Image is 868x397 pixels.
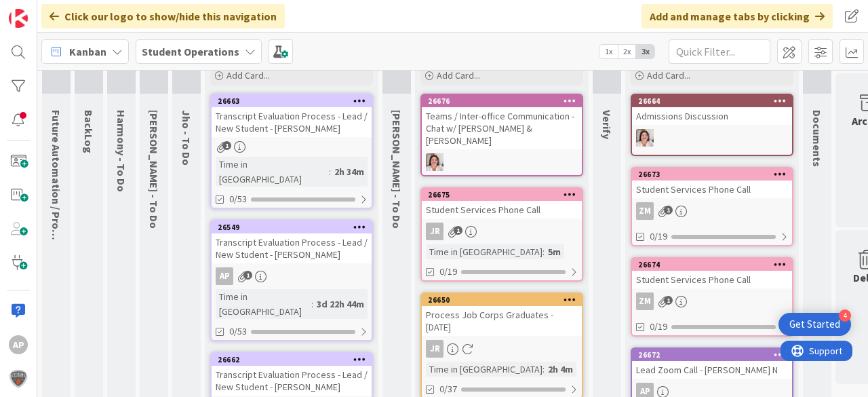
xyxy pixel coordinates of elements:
[9,9,28,28] img: Visit kanbanzone.com
[422,294,582,306] div: 26650
[216,157,329,187] div: Time in [GEOGRAPHIC_DATA]
[420,94,583,176] a: 26676Teams / Inter-office Communication - Chat w/ [PERSON_NAME] & [PERSON_NAME]EW
[638,96,792,106] div: 26664
[212,267,372,285] div: AP
[229,192,247,206] span: 0/53
[636,292,654,310] div: ZM
[636,202,654,220] div: ZM
[212,221,372,233] div: 26549
[632,95,792,107] div: 26664
[632,271,792,288] div: Student Services Phone Call
[147,110,161,229] span: Emilie - To Do
[216,289,311,319] div: Time in [GEOGRAPHIC_DATA]
[664,296,673,305] span: 1
[542,244,545,259] span: :
[638,170,792,179] div: 26673
[229,324,247,339] span: 0/53
[631,167,793,246] a: 26673Student Services Phone CallZM0/19
[210,94,373,209] a: 26663Transcript Evaluation Process - Lead / New Student - [PERSON_NAME]Time in [GEOGRAPHIC_DATA]:...
[422,223,582,240] div: JR
[426,362,542,377] div: Time in [GEOGRAPHIC_DATA]
[632,181,792,198] div: Student Services Phone Call
[422,153,582,171] div: EW
[631,257,793,337] a: 26674Student Services Phone CallZM0/19
[810,110,824,167] span: Documents
[642,4,833,29] div: Add and manage tabs by clicking
[778,313,851,336] div: Open Get Started checklist, remaining modules: 4
[636,129,654,147] img: EW
[669,39,770,64] input: Quick Filter...
[422,340,582,358] div: JR
[632,349,792,361] div: 26672
[82,110,96,153] span: BackLog
[212,95,372,137] div: 26663Transcript Evaluation Process - Lead / New Student - [PERSON_NAME]
[142,45,239,58] b: Student Operations
[454,226,462,235] span: 1
[422,95,582,149] div: 26676Teams / Inter-office Communication - Chat w/ [PERSON_NAME] & [PERSON_NAME]
[212,107,372,137] div: Transcript Evaluation Process - Lead / New Student - [PERSON_NAME]
[9,369,28,388] img: avatar
[216,267,233,285] div: AP
[647,69,690,81] span: Add Card...
[632,202,792,220] div: ZM
[218,355,372,364] div: 26662
[243,271,252,280] span: 1
[542,362,545,377] span: :
[50,110,63,295] span: Future Automation / Process Building
[636,45,654,58] span: 3x
[422,201,582,219] div: Student Services Phone Call
[212,233,372,263] div: Transcript Evaluation Process - Lead / New Student - [PERSON_NAME]
[212,95,372,107] div: 26663
[222,141,231,150] span: 1
[422,294,582,336] div: 26650Process Job Corps Graduates - [DATE]
[631,94,793,156] a: 26664Admissions DiscussionEW
[313,297,368,311] div: 3d 22h 44m
[632,361,792,379] div: Lead Zoom Call - [PERSON_NAME] N
[618,45,636,58] span: 2x
[632,107,792,125] div: Admissions Discussion
[632,259,792,271] div: 26674
[420,187,583,282] a: 26675Student Services Phone CallJRTime in [GEOGRAPHIC_DATA]:5m0/19
[638,350,792,360] div: 26672
[600,110,614,139] span: Verify
[69,43,106,60] span: Kanban
[632,349,792,379] div: 26672Lead Zoom Call - [PERSON_NAME] N
[226,69,270,81] span: Add Card...
[839,309,851,322] div: 4
[210,220,373,341] a: 26549Transcript Evaluation Process - Lead / New Student - [PERSON_NAME]APTime in [GEOGRAPHIC_DATA...
[426,244,542,259] div: Time in [GEOGRAPHIC_DATA]
[437,69,480,81] span: Add Card...
[329,164,331,179] span: :
[390,110,403,229] span: Zaida - To Do
[545,244,564,259] div: 5m
[422,189,582,201] div: 26675
[422,306,582,336] div: Process Job Corps Graduates - [DATE]
[212,221,372,263] div: 26549Transcript Evaluation Process - Lead / New Student - [PERSON_NAME]
[41,4,285,29] div: Click our logo to show/hide this navigation
[422,95,582,107] div: 26676
[428,190,582,200] div: 26675
[422,107,582,149] div: Teams / Inter-office Communication - Chat w/ [PERSON_NAME] & [PERSON_NAME]
[218,223,372,232] div: 26549
[426,153,443,171] img: EW
[212,354,372,366] div: 26662
[180,110,193,166] span: Jho - To Do
[789,318,840,331] div: Get Started
[632,168,792,181] div: 26673
[9,335,28,354] div: AP
[115,110,128,192] span: Harmony - To Do
[638,260,792,269] div: 26674
[664,206,673,214] span: 1
[632,95,792,125] div: 26664Admissions Discussion
[426,340,443,358] div: JR
[218,96,372,106] div: 26663
[439,382,457,396] span: 0/37
[599,45,618,58] span: 1x
[632,168,792,198] div: 26673Student Services Phone Call
[439,265,457,279] span: 0/19
[28,2,62,18] span: Support
[632,259,792,288] div: 26674Student Services Phone Call
[331,164,368,179] div: 2h 34m
[426,223,443,240] div: JR
[422,189,582,219] div: 26675Student Services Phone Call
